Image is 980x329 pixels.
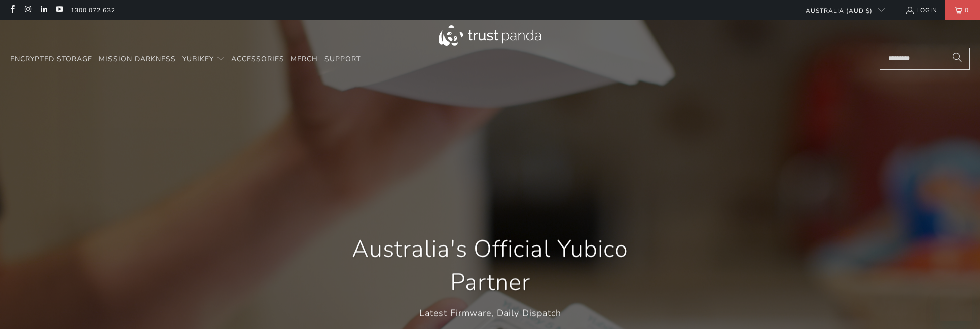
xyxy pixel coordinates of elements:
input: Search... [880,48,970,70]
a: Encrypted Storage [10,48,92,71]
a: 1300 072 632 [71,5,115,16]
a: Trust Panda Australia on Instagram [23,6,32,14]
button: Search [945,48,970,70]
a: Accessories [231,48,284,71]
a: Merch [291,48,318,71]
span: Mission Darkness [99,54,176,64]
span: Merch [291,54,318,64]
a: Mission Darkness [99,48,176,71]
nav: Translation missing: en.navigation.header.main_nav [10,48,361,71]
a: Trust Panda Australia on LinkedIn [39,6,48,14]
img: Trust Panda Australia [439,25,541,46]
h1: Australia's Official Yubico Partner [324,232,656,299]
p: Latest Firmware, Daily Dispatch [324,306,656,321]
span: Accessories [231,54,284,64]
span: Support [324,54,361,64]
a: Trust Panda Australia on Facebook [8,6,16,14]
a: Trust Panda Australia on YouTube [55,6,63,14]
summary: YubiKey [182,48,225,71]
iframe: Az üzenetküldési ablak megnyitására szolgáló gomb [940,289,972,321]
a: Login [905,5,937,16]
span: Encrypted Storage [10,54,92,64]
a: Support [324,48,361,71]
span: YubiKey [182,54,214,64]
